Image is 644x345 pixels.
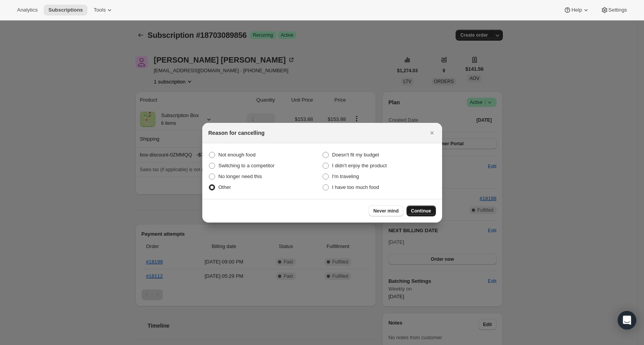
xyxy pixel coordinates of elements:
[332,173,359,179] span: I'm traveling
[17,7,38,13] span: Analytics
[407,206,436,216] button: Continue
[44,5,87,15] button: Subscriptions
[48,7,83,13] span: Subscriptions
[427,127,437,138] button: Close
[208,129,265,137] h2: Reason for cancelling
[571,7,582,13] span: Help
[369,206,403,216] button: Never mind
[219,184,231,190] span: Other
[94,7,106,13] span: Tools
[332,163,387,168] span: I didn't enjoy the product
[12,5,42,15] button: Analytics
[596,5,632,15] button: Settings
[411,208,431,214] span: Continue
[332,152,379,158] span: Doesn't fit my budget
[219,173,262,179] span: No longer need this
[618,311,636,330] div: Open Intercom Messenger
[332,184,379,190] span: I have too much food
[373,208,398,214] span: Never mind
[89,5,118,15] button: Tools
[219,152,256,158] span: Not enough food
[559,5,594,15] button: Help
[219,163,275,168] span: Switching to a competitor
[608,7,627,13] span: Settings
